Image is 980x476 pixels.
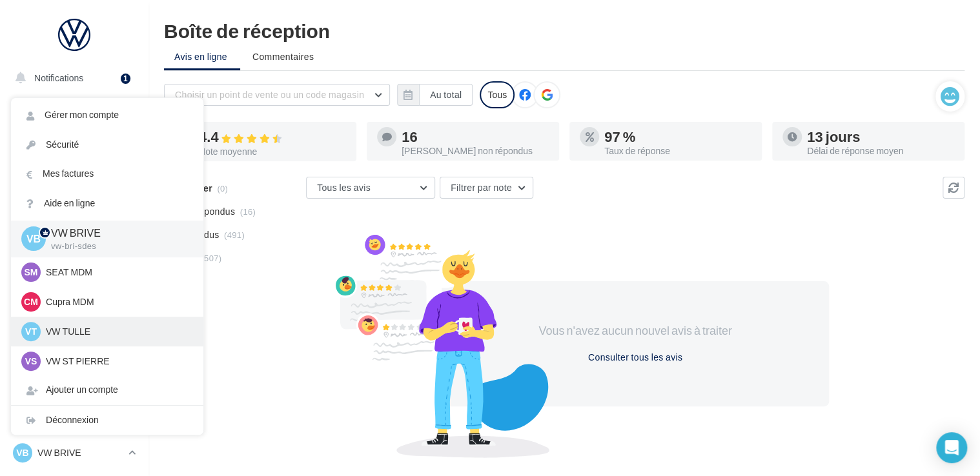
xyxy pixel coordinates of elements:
[46,266,188,279] p: SEAT MDM
[252,51,314,62] span: Commentaires
[807,146,954,155] div: Délai de réponse moyen
[8,128,141,156] a: Boîte de réception
[175,89,364,100] span: Choisir un point de vente ou un code magasin
[11,101,203,130] a: Gérer mon compte
[807,130,954,144] div: 13 jours
[936,432,967,463] div: Open Intercom Messenger
[10,441,138,465] a: VB VW BRIVE
[24,295,38,308] span: CM
[37,446,123,459] p: VW BRIVE
[51,226,183,241] p: VW BRIVE
[317,182,371,193] span: Tous les avis
[11,189,203,218] a: Aide en ligne
[199,147,346,156] div: Note moyenne
[419,84,473,106] button: Au total
[46,355,188,368] p: VW ST PIERRE
[11,130,203,159] a: Sécurité
[402,146,549,155] div: [PERSON_NAME] non répondus
[46,325,188,338] p: VW TULLE
[397,84,473,106] button: Au total
[11,406,203,435] div: Déconnexion
[480,81,515,108] div: Tous
[8,322,141,360] a: ASSETS PERSONNALISABLES
[306,177,435,199] button: Tous les avis
[8,97,141,124] a: Opérations
[25,325,37,338] span: VT
[16,446,28,459] span: VB
[440,177,533,199] button: Filtrer par note
[524,322,746,339] div: Vous n'avez aucun nouvel avis à traiter
[8,194,141,221] a: Campagnes
[402,130,549,144] div: 16
[26,232,41,246] span: VB
[46,295,188,308] p: Cupra MDM
[8,290,141,317] a: Calendrier
[25,355,37,368] span: VS
[8,162,141,189] a: Visibilité en ligne
[164,21,965,40] div: Boîte de réception
[583,350,688,365] button: Consulter tous les avis
[201,253,221,263] span: (507)
[8,258,141,285] a: Médiathèque
[8,64,136,92] button: Notifications 1
[11,375,203,404] div: Ajouter un compte
[8,226,141,253] a: Contacts
[121,74,130,84] div: 1
[51,241,183,252] p: vw-bri-sdes
[240,206,256,217] span: (16)
[34,72,83,83] span: Notifications
[604,146,751,155] div: Taux de réponse
[25,266,38,279] span: SM
[199,130,346,144] div: 4.4
[11,159,203,188] a: Mes factures
[164,84,390,106] button: Choisir un point de vente ou un code magasin
[604,130,751,144] div: 97 %
[176,205,235,218] span: Non répondus
[224,230,245,240] span: (491)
